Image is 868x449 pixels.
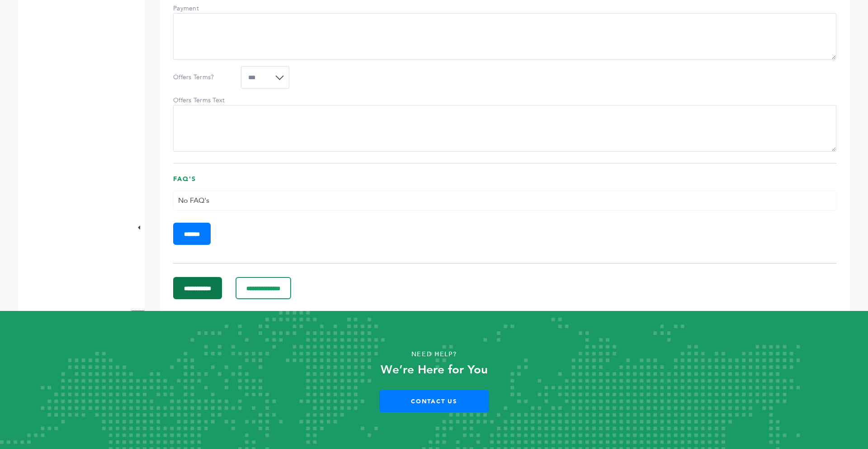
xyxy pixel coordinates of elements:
label: Offers Terms? [173,73,236,82]
label: Offers Terms Text [173,96,236,105]
a: Contact Us [379,390,489,412]
label: Payment [173,4,236,13]
h3: FAQ's [173,175,836,191]
span: No FAQ's [178,196,209,205]
p: Need Help? [43,348,825,361]
strong: We’re Here for You [381,362,488,378]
